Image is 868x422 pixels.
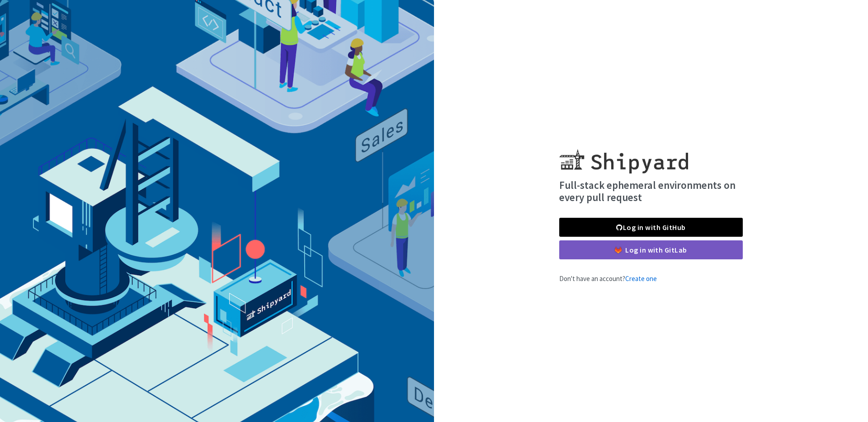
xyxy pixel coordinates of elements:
[559,138,688,173] img: Shipyard logo
[625,274,657,283] a: Create one
[559,218,743,237] a: Log in with GitHub
[615,247,622,253] img: gitlab-color.svg
[559,179,743,204] h4: Full-stack ephemeral environments on every pull request
[559,240,743,259] a: Log in with GitLab
[559,274,657,283] span: Don't have an account?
